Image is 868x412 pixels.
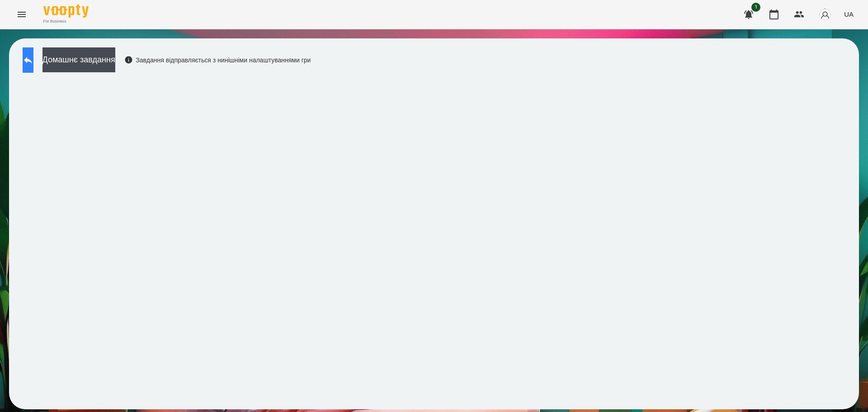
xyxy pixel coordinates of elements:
span: 1 [751,3,760,12]
button: Домашнє завдання [42,47,115,72]
button: UA [840,6,857,23]
span: UA [844,9,854,19]
div: Завдання відправляється з нинішніми налаштуваннями гри [124,56,311,65]
img: avatar_s.png [819,8,831,21]
span: For Business [43,19,89,24]
img: Voopty Logo [43,5,89,18]
button: Menu [11,4,33,25]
